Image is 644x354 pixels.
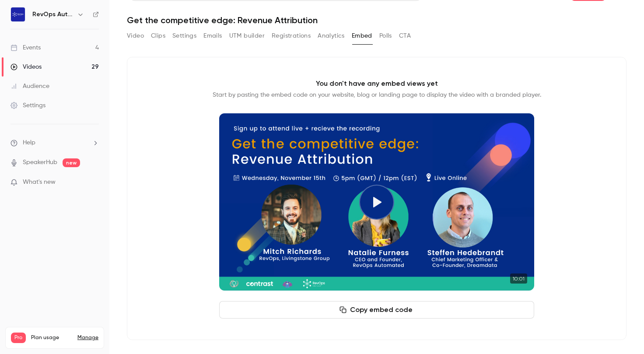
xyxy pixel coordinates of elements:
[31,334,72,341] span: Plan usage
[63,158,80,167] span: new
[203,29,222,43] button: Emails
[10,63,42,71] div: Videos
[77,334,98,341] a: Manage
[229,29,265,43] button: UTM builder
[23,158,57,167] a: SpeakerHub
[316,78,438,89] p: You don't have any embed views yet
[88,179,99,186] iframe: Noticeable Trigger
[11,333,26,343] span: Pro
[127,15,626,25] h1: Get the competitive edge: Revenue Attribution
[359,185,394,220] button: Play video
[32,10,73,19] h6: RevOps Automated
[379,29,392,43] button: Polls
[172,29,196,43] button: Settings
[352,29,372,43] button: Embed
[272,29,311,43] button: Registrations
[11,7,25,21] img: RevOps Automated
[151,29,165,43] button: Clips
[10,82,49,91] div: Audience
[510,273,527,284] time: 10:01
[219,113,534,291] section: Cover
[10,138,99,147] li: help-dropdown-opener
[10,43,41,52] div: Events
[10,101,45,110] div: Settings
[399,29,411,43] button: CTA
[318,29,345,43] button: Analytics
[213,91,541,99] p: Start by pasting the embed code on your website, blog or landing page to display the video with a...
[23,178,56,187] span: What's new
[23,138,35,147] span: Help
[127,29,144,43] button: Video
[219,301,534,319] button: Copy embed code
